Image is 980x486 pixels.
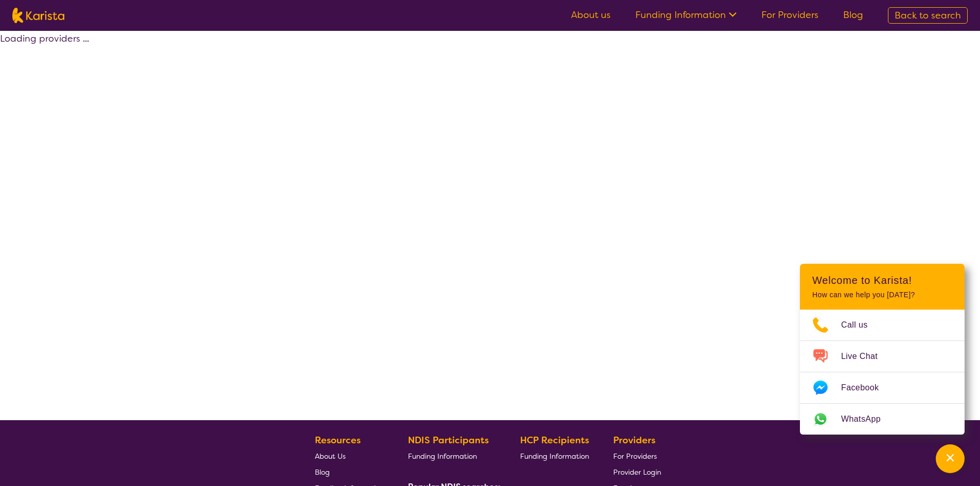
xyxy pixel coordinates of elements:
ul: Choose channel [800,310,965,435]
h2: Welcome to Karista! [812,274,952,286]
a: For Providers [613,448,661,464]
span: WhatsApp [841,411,893,427]
b: NDIS Participants [408,434,489,446]
a: Funding Information [520,448,589,464]
b: Providers [613,434,655,446]
a: Blog [315,464,384,480]
span: Back to search [895,9,961,22]
a: Blog [843,9,863,21]
span: Facebook [841,380,891,395]
span: About Us [315,452,346,461]
a: Provider Login [613,464,661,480]
span: Blog [315,467,330,477]
div: Channel Menu [800,264,965,435]
p: How can we help you [DATE]? [812,291,952,299]
a: For Providers [761,9,818,21]
span: Provider Login [613,467,661,477]
button: Channel Menu [936,444,965,473]
b: Resources [315,434,361,446]
a: Web link opens in a new tab. [800,404,965,435]
img: Karista logo [12,8,64,23]
span: Funding Information [520,452,589,461]
span: Funding Information [408,452,477,461]
a: Funding Information [635,9,737,21]
b: HCP Recipients [520,434,589,446]
span: Live Chat [841,349,890,364]
a: About Us [315,448,384,464]
span: For Providers [613,452,657,461]
a: About us [571,9,611,21]
a: Back to search [888,7,968,24]
a: Funding Information [408,448,496,464]
span: Call us [841,317,880,333]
